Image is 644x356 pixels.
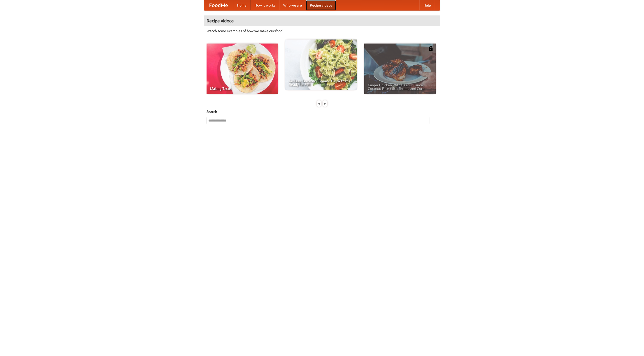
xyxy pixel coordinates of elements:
a: Making Tacos [207,44,278,94]
h5: Search [207,109,437,114]
a: Home [233,0,251,10]
p: Watch some examples of how we make our food! [207,28,437,33]
a: Recipe videos [306,0,336,10]
a: Who we are [279,0,306,10]
div: « [317,100,321,107]
img: 483408.png [428,46,433,51]
span: Making Tacos [210,87,274,90]
h4: Recipe videos [204,16,440,26]
a: Help [419,0,435,10]
div: » [323,100,327,107]
a: An Easy, Summery Tomato Pasta That's Ready for Fall [285,39,357,90]
a: FoodMe [204,0,233,10]
a: How it works [251,0,279,10]
span: An Easy, Summery Tomato Pasta That's Ready for Fall [289,79,353,86]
